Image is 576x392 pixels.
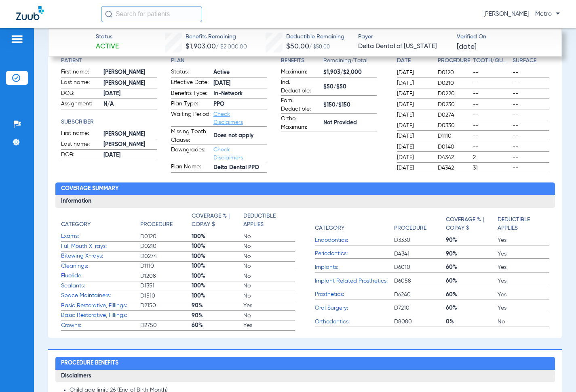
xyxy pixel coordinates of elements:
span: Status [96,33,119,41]
span: D0210 [140,242,192,250]
span: D3330 [394,236,446,244]
span: 100% [192,242,243,250]
h4: Subscriber [61,118,157,126]
span: Downgrades: [171,146,211,162]
span: -- [473,101,510,109]
h2: Coverage Summary [55,182,555,195]
h4: Coverage % | Copay $ [446,216,493,233]
span: -- [473,79,510,87]
span: 100% [192,292,243,300]
span: Benefits Type: [171,89,211,99]
app-breakdown-title: Deductible Applies [498,212,549,235]
span: Cleanings: [61,262,140,270]
span: Effective Date: [171,78,211,88]
span: No [243,292,295,300]
span: First name: [61,129,101,139]
a: Check Disclaimers [213,111,243,125]
span: Space Maintainers: [61,291,140,300]
span: Yes [498,291,549,299]
span: Delta Dental of [US_STATE] [358,42,450,52]
span: -- [513,101,549,109]
span: D1110 [438,132,471,140]
span: [DATE] [103,90,157,98]
span: [DATE] [397,153,431,161]
span: D1510 [140,292,192,300]
span: [DATE] [397,79,431,87]
h4: Date [397,57,431,65]
span: PPO [213,100,267,109]
h3: Disclaimers [55,370,555,383]
span: D6010 [394,263,446,271]
span: -- [513,122,549,130]
img: Search Icon [105,10,112,18]
span: No [243,272,295,280]
span: D1110 [140,262,192,270]
span: No [243,252,295,260]
span: -- [513,164,549,172]
h4: Plan [171,57,267,65]
span: / $2,000.00 [216,44,247,50]
span: 100% [192,272,243,280]
span: 90% [192,302,243,310]
span: $50.00 [286,43,309,50]
span: -- [513,90,549,98]
span: Exams: [61,232,140,241]
h4: Category [315,224,344,233]
span: DOB: [61,89,101,99]
span: -- [473,143,510,151]
span: [PERSON_NAME] - Metro [483,10,560,18]
span: $1,903.00 [186,43,216,50]
span: [PERSON_NAME] [103,68,157,77]
span: D0330 [438,122,471,130]
span: [DATE] [213,79,267,88]
span: Does not apply [213,132,267,140]
span: Active [213,68,267,77]
span: Ind. Deductible: [281,78,321,95]
span: D0274 [438,111,471,119]
img: Zuub Logo [16,6,44,20]
span: -- [513,79,549,87]
span: Yes [498,277,549,285]
span: -- [473,90,510,98]
span: Deductible Remaining [286,33,344,41]
span: [DATE] [397,90,431,98]
h4: Procedure [394,224,426,233]
span: 60% [446,263,498,271]
span: Plan Type: [171,100,211,109]
span: D6058 [394,277,446,285]
span: $150/$150 [323,101,377,109]
span: Bitewing X-rays: [61,252,140,260]
span: -- [513,143,549,151]
span: Basic Restorative, Fillings: [61,302,140,310]
span: Yes [498,236,549,244]
span: D0140 [438,143,471,151]
span: No [243,282,295,290]
span: N/A [103,100,157,109]
h3: Information [55,195,555,208]
app-breakdown-title: Deductible Applies [243,212,295,232]
span: Delta Dental PPO [213,164,267,172]
app-breakdown-title: Surface [513,57,549,68]
h4: Category [61,220,91,229]
app-breakdown-title: Category [61,212,140,232]
span: First name: [61,68,101,78]
span: In-Network [213,90,267,98]
span: 31 [473,164,510,172]
span: 90% [192,312,243,320]
div: Chat Widget [536,353,576,392]
span: Yes [498,304,549,312]
span: D2150 [140,302,192,310]
input: Search for patients [101,6,202,22]
app-breakdown-title: Tooth/Quad [473,57,510,68]
span: Basic Restorative, Fillings: [61,311,140,320]
span: D0230 [438,101,471,109]
span: [DATE] [397,143,431,151]
span: Orthodontics: [315,318,394,326]
span: Not Provided [323,119,377,127]
span: 90% [446,250,498,258]
span: [PERSON_NAME] [103,79,157,88]
span: [PERSON_NAME] [103,130,157,138]
h2: Procedure Benefits [55,357,555,370]
span: Last name: [61,140,101,150]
